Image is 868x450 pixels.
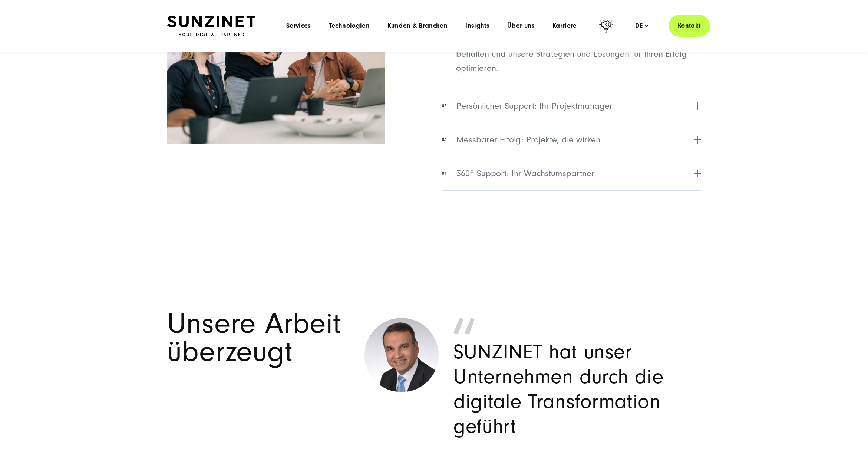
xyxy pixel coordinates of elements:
[387,22,448,30] a: Kunden & Branchen
[329,22,370,30] a: Technologien
[465,22,489,30] a: Insights
[286,22,311,30] a: Services
[364,318,439,392] img: Dr.Arnold Rajathurai - Bayer - Head of Corporate Communications - Zitat für Digitalagentur SUNZINET
[635,22,648,30] div: de
[456,133,600,147] span: Messbarer Erfolg: Projekte, die wirken
[442,157,701,190] button: 04360° Support: Ihr Wachstumspartner
[442,103,446,109] span: 02
[442,89,701,123] button: 02Persönlicher Support: Ihr Projektmanager
[442,123,701,157] button: 03Messbarer Erfolg: Projekte, die wirken
[442,137,446,143] span: 03
[507,22,535,30] a: Über uns
[167,16,255,36] img: SUNZINET Full Service Digital Agentur
[453,339,701,439] p: SUNZINET hat unser Unternehmen durch die digitale Transformation geführt
[669,15,710,37] a: Kontakt
[552,22,577,30] a: Karriere
[442,170,446,177] span: 04
[456,99,613,113] span: Persönlicher Support: Ihr Projektmanager
[456,167,594,180] span: 360° Support: Ihr Wachstumspartner
[167,310,354,366] h2: Unsere Arbeit überzeugt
